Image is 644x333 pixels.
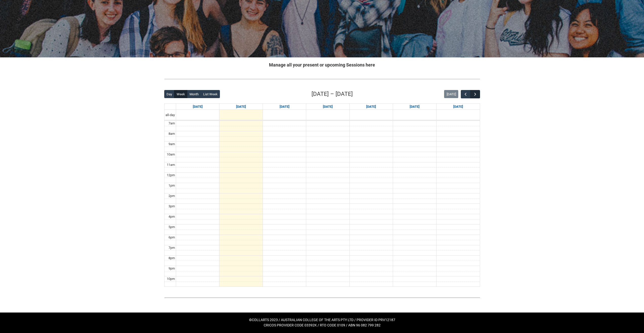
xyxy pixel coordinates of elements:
[168,245,176,250] div: 7pm
[192,104,204,110] a: Go to September 7, 2025
[201,90,220,98] button: List Week
[187,90,201,98] button: Month
[166,276,176,281] div: 10pm
[166,162,176,167] div: 11am
[164,76,480,82] img: REDU_GREY_LINE
[322,104,334,110] a: Go to September 10, 2025
[168,204,176,209] div: 3pm
[461,90,470,98] button: Previous Week
[166,173,176,178] div: 12pm
[164,113,176,118] span: all-day
[168,121,176,126] div: 7am
[164,90,175,98] button: Day
[168,131,176,136] div: 8am
[164,295,480,300] img: REDU_GREY_LINE
[168,266,176,271] div: 9pm
[452,104,464,110] a: Go to September 13, 2025
[168,183,176,188] div: 1pm
[168,256,176,261] div: 8pm
[168,225,176,230] div: 5pm
[279,104,290,110] a: Go to September 9, 2025
[365,104,377,110] a: Go to September 11, 2025
[168,142,176,147] div: 9am
[168,193,176,198] div: 2pm
[168,214,176,219] div: 4pm
[235,104,247,110] a: Go to September 8, 2025
[444,90,458,98] button: [DATE]
[470,90,480,98] button: Next Week
[166,152,176,157] div: 10am
[174,90,187,98] button: Week
[311,90,353,98] h2: [DATE] – [DATE]
[164,61,480,68] h2: Manage all your present or upcoming Sessions here
[409,104,421,110] a: Go to September 12, 2025
[168,235,176,240] div: 6pm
